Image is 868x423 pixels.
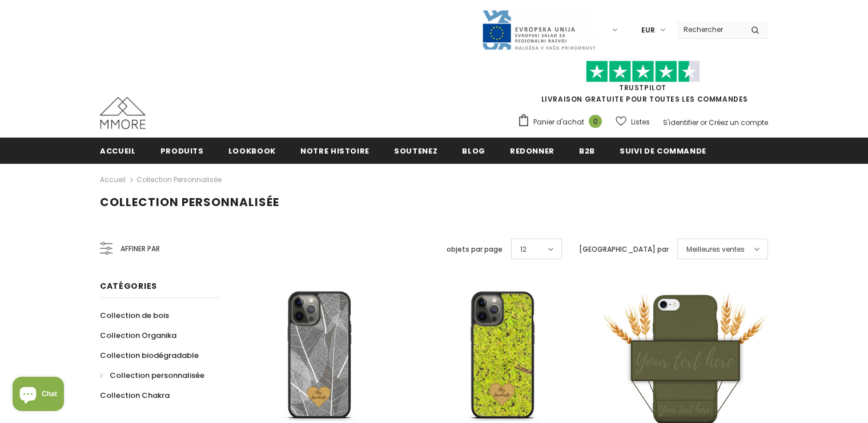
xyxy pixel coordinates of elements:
[100,325,176,345] a: Collection Organika
[481,9,596,51] img: Javni Razpis
[686,244,745,255] span: Meilleures ventes
[300,138,369,163] a: Notre histoire
[100,365,204,385] a: Collection personnalisée
[160,138,204,163] a: Produits
[100,310,169,321] span: Collection de bois
[136,175,222,184] a: Collection personnalisée
[462,146,485,156] span: Blog
[100,146,136,156] span: Accueil
[100,345,199,365] a: Collection biodégradable
[228,138,276,163] a: Lookbook
[9,377,67,414] inbox-online-store-chat: Shopify online store chat
[228,146,276,156] span: Lookbook
[620,138,706,163] a: Suivi de commande
[700,118,707,127] span: or
[616,112,650,132] a: Listes
[481,25,596,34] a: Javni Razpis
[520,244,527,255] span: 12
[100,305,169,325] a: Collection de bois
[631,116,650,128] span: Listes
[100,385,170,405] a: Collection Chakra
[100,390,170,401] span: Collection Chakra
[620,146,706,156] span: Suivi de commande
[641,25,655,36] span: EUR
[589,115,602,128] span: 0
[663,118,698,127] a: S'identifier
[510,146,554,156] span: Redonner
[517,114,608,131] a: Panier d'achat 0
[100,138,136,163] a: Accueil
[160,146,204,156] span: Produits
[100,350,199,361] span: Collection biodégradable
[300,146,369,156] span: Notre histoire
[586,61,700,83] img: Faites confiance aux étoiles pilotes
[677,21,742,38] input: Search Site
[100,330,176,341] span: Collection Organika
[100,194,279,210] span: Collection personnalisée
[447,244,503,255] label: objets par page
[100,97,146,129] img: Cas MMORE
[579,146,595,156] span: B2B
[100,173,126,187] a: Accueil
[110,370,204,381] span: Collection personnalisée
[709,118,768,127] a: Créez un compte
[579,138,595,163] a: B2B
[100,280,157,292] span: Catégories
[394,138,437,163] a: soutenez
[394,146,437,156] span: soutenez
[533,116,584,128] span: Panier d'achat
[517,66,768,104] span: LIVRAISON GRATUITE POUR TOUTES LES COMMANDES
[579,244,669,255] label: [GEOGRAPHIC_DATA] par
[462,138,485,163] a: Blog
[619,83,666,92] a: TrustPilot
[120,243,160,255] span: Affiner par
[510,138,554,163] a: Redonner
